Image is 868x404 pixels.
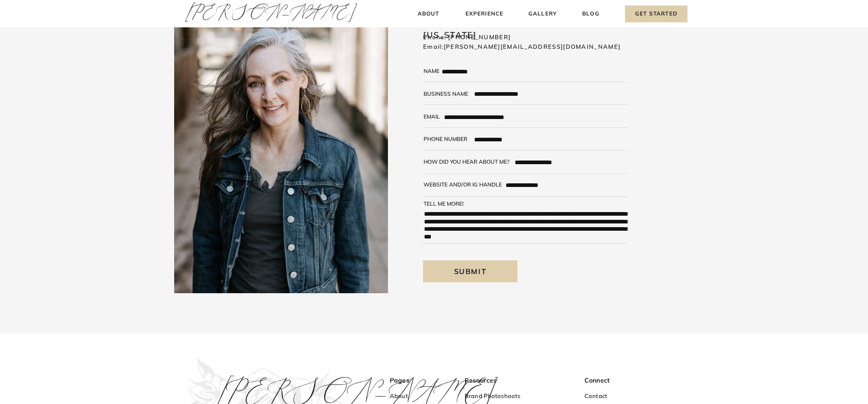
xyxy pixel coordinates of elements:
[424,68,444,74] div: Name
[464,9,505,19] a: Experience
[424,201,482,206] div: tell me more!
[424,91,486,96] div: business name
[527,9,558,19] a: Gallery
[423,32,647,52] h3: Phone: [PHONE_NUMBER] Email:
[415,9,442,19] a: About
[423,16,610,24] h3: Based in [GEOGRAPHIC_DATA], [US_STATE]
[580,9,601,19] a: Blog
[424,159,515,164] div: how did you hear about me?
[423,260,517,282] a: Submit
[465,392,553,402] a: Brand Photoshoots
[444,43,620,50] a: [PERSON_NAME][EMAIL_ADDRESS][DOMAIN_NAME]
[424,114,448,119] div: email
[625,5,687,22] a: Get Started
[424,181,506,187] div: website and/or ig handle
[424,136,482,141] div: Phone number
[584,392,639,402] a: Contact
[584,376,639,386] h3: Connect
